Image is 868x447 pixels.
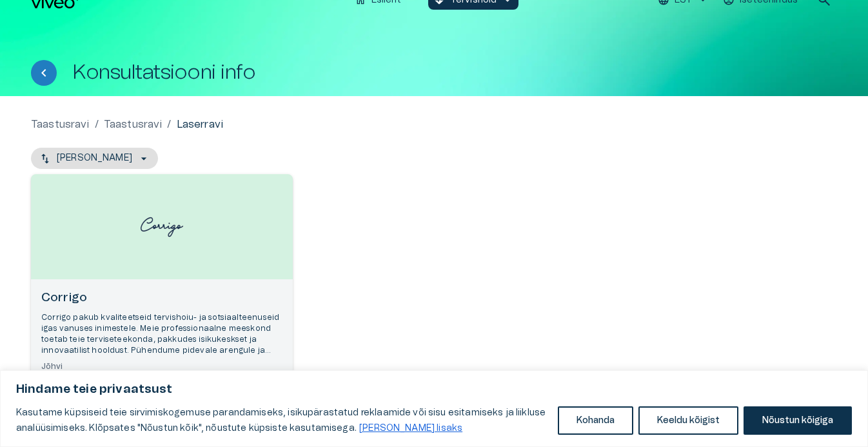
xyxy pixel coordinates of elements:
[41,361,282,372] h6: Jõhvi
[57,152,132,165] p: [PERSON_NAME]
[359,423,463,433] a: Loe lisaks
[16,405,548,436] p: Kasutame küpsiseid teie sirvimiskogemuse parandamiseks, isikupärastatud reklaamide või sisu esita...
[31,148,158,169] button: [PERSON_NAME]
[72,61,255,84] h1: Konsultatsiooni info
[177,117,223,132] p: Laserravi
[638,406,738,435] button: Keeldu kõigist
[16,382,852,397] p: Hindame teie privaatsust
[558,406,633,435] button: Kohanda
[104,117,163,132] a: Taastusravi
[31,174,293,431] a: Open selected supplier available booking dates
[167,117,171,132] p: /
[31,117,90,132] a: Taastusravi
[41,312,282,357] p: Corrigo pakub kvaliteetseid tervishoiu- ja sotsiaalteenuseid igas vanuses inimestele. Meie profes...
[744,406,852,435] button: Nõustun kõigiga
[66,10,85,21] span: Help
[41,290,282,307] h6: Corrigo
[31,60,57,86] button: Tagasi
[95,117,99,132] p: /
[136,206,188,248] img: Corrigo logo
